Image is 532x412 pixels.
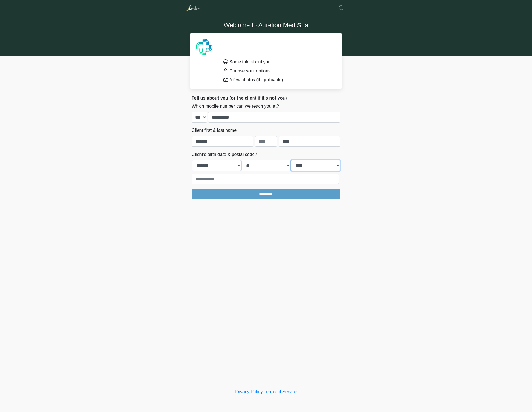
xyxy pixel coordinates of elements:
[223,59,332,65] li: Some info about you
[192,95,340,101] h2: Tell us about you (or the client if it's not you)
[223,68,332,74] li: Choose your options
[192,151,257,158] label: Client's birth date & postal code?
[187,20,345,31] h1: Welcome to Aurelion Med Spa
[223,77,332,83] li: A few photos (if applicable)
[235,389,263,394] a: Privacy Policy
[192,127,238,134] label: Client first & last name:
[264,389,297,394] a: Terms of Service
[263,389,264,394] a: |
[196,38,213,55] img: Agent Avatar
[186,4,200,11] img: Aurelion Med Spa Logo
[192,103,279,110] label: Which mobile number can we reach you at?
